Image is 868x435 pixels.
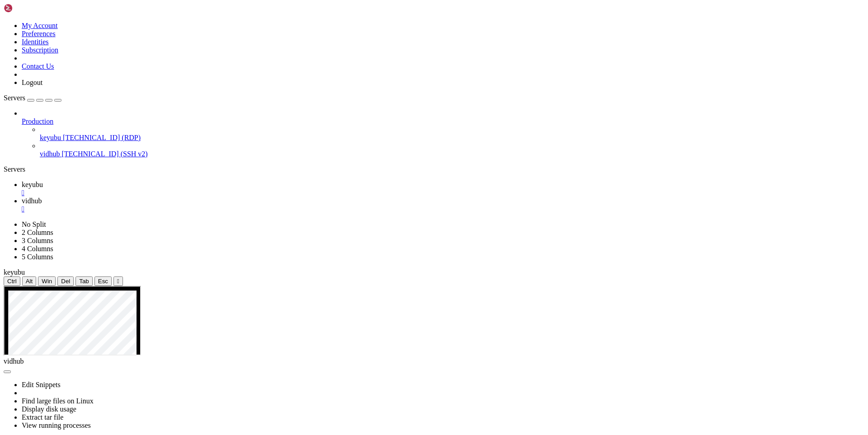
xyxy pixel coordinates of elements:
[40,134,864,142] a: keyubu [TECHNICAL_ID] (RDP)
[4,94,25,102] span: Servers
[63,134,141,141] span: [TECHNICAL_ID] (RDP)
[22,38,49,46] a: Identities
[114,11,118,19] div: (29, 1)
[79,278,89,285] span: Tab
[26,278,33,285] span: Alt
[22,405,76,413] a: Display disk usage
[4,276,20,286] button: Ctrl
[94,276,112,286] button: Esc
[22,62,54,70] a: Contact Us
[98,278,108,285] span: Esc
[22,197,42,205] span: vidhub
[75,276,93,286] button: Tab
[22,397,94,405] a: Find large files on Linux
[22,22,58,29] a: My Account
[22,197,864,213] a: vidhub
[22,79,42,86] a: Logout
[22,181,864,197] a: keyubu
[4,11,750,19] x-row: root@[TECHNICAL_ID]'s password:
[40,150,864,158] a: vidhub [TECHNICAL_ID] (SSH v2)
[22,189,864,197] a: 
[22,109,864,158] li: Production
[7,278,17,285] span: Ctrl
[22,205,864,213] a: 
[40,126,864,142] li: keyubu [TECHNICAL_ID] (RDP)
[4,4,56,13] img: Shellngn
[61,278,70,285] span: Del
[22,237,53,244] a: 3 Columns
[22,30,56,37] a: Preferences
[22,381,61,388] a: Edit Snippets
[22,229,53,236] a: 2 Columns
[22,220,46,228] a: No Split
[42,278,52,285] span: Win
[22,421,91,429] a: View running processes
[40,150,60,158] span: vidhub
[22,117,864,126] a: Production
[22,117,53,125] span: Production
[4,4,750,11] x-row: Access denied
[57,276,74,286] button: Del
[22,253,53,261] a: 5 Columns
[4,94,61,102] a: Servers
[22,245,53,253] a: 4 Columns
[4,165,864,173] div: Servers
[40,134,61,141] span: keyubu
[22,181,43,188] span: keyubu
[38,276,56,286] button: Win
[117,278,119,285] div: 
[22,413,63,421] a: Extract tar file
[113,276,123,286] button: 
[40,142,864,158] li: vidhub [TECHNICAL_ID] (SSH v2)
[61,150,147,158] span: [TECHNICAL_ID] (SSH v2)
[22,276,37,286] button: Alt
[22,46,58,54] a: Subscription
[4,268,25,276] span: keyubu
[4,357,24,365] span: vidhub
